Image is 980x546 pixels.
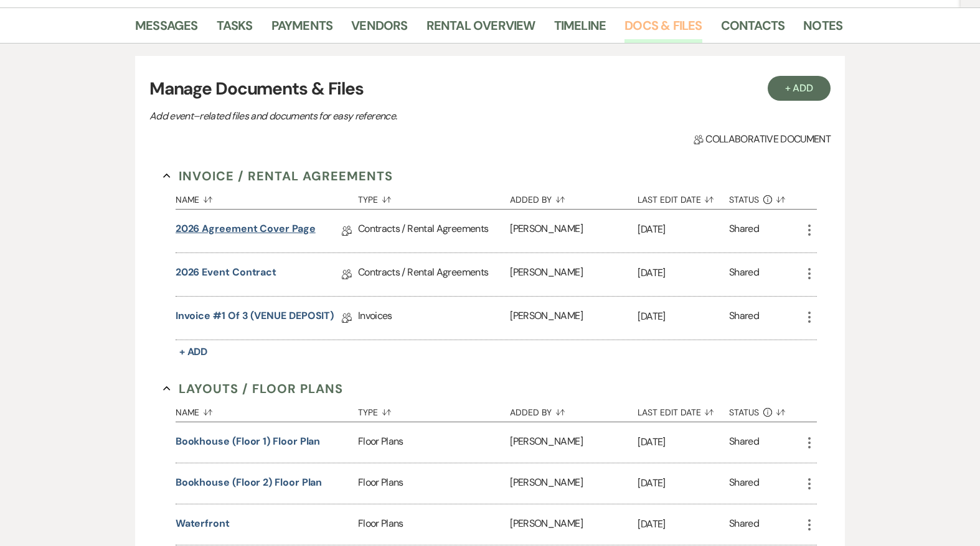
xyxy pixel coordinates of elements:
[638,308,729,325] p: [DATE]
[176,434,321,449] button: Bookhouse (Floor 1) Floor Plan
[729,475,759,492] div: Shared
[624,16,702,43] a: Docs & Files
[638,185,729,209] button: Last Edit Date
[510,422,638,463] div: [PERSON_NAME]
[721,16,785,43] a: Contacts
[729,398,802,422] button: Status
[426,16,535,43] a: Rental Overview
[729,516,759,533] div: Shared
[176,343,212,361] button: + Add
[358,398,510,422] button: Type
[176,308,334,328] a: Invoice #1 of 3 (VENUE DEPOSIT)
[163,379,343,398] button: Layouts / Floor Plans
[694,132,831,147] span: Collaborative document
[176,398,358,422] button: Name
[510,185,638,209] button: Added By
[176,221,316,241] a: 2026 Agreement Cover Page
[149,76,831,102] h3: Manage Documents & Files
[351,16,407,43] a: Vendors
[638,516,729,532] p: [DATE]
[358,297,510,340] div: Invoices
[510,504,638,545] div: [PERSON_NAME]
[271,16,333,43] a: Payments
[729,408,759,417] span: Status
[638,221,729,238] p: [DATE]
[358,210,510,252] div: Contracts / Rental Agreements
[176,516,230,531] button: Waterfront
[358,463,510,504] div: Floor Plans
[149,108,585,124] p: Add event–related files and documents for easy reference.
[176,475,323,490] button: Bookhouse (Floor 2) Floor Plan
[729,221,759,241] div: Shared
[638,398,729,422] button: Last Edit Date
[638,265,729,281] p: [DATE]
[554,16,606,43] a: Timeline
[510,210,638,252] div: [PERSON_NAME]
[768,76,831,101] button: + Add
[638,475,729,491] p: [DATE]
[638,434,729,450] p: [DATE]
[803,16,842,43] a: Notes
[176,265,276,284] a: 2026 Event Contract
[358,185,510,209] button: Type
[179,345,208,358] span: + Add
[729,195,759,204] span: Status
[510,297,638,340] div: [PERSON_NAME]
[510,253,638,296] div: [PERSON_NAME]
[729,434,759,451] div: Shared
[729,265,759,284] div: Shared
[358,422,510,463] div: Floor Plans
[176,185,358,209] button: Name
[729,308,759,328] div: Shared
[163,167,393,185] button: Invoice / Rental Agreements
[358,253,510,296] div: Contracts / Rental Agreements
[510,463,638,504] div: [PERSON_NAME]
[510,398,638,422] button: Added By
[729,185,802,209] button: Status
[135,16,198,43] a: Messages
[358,504,510,545] div: Floor Plans
[217,16,253,43] a: Tasks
